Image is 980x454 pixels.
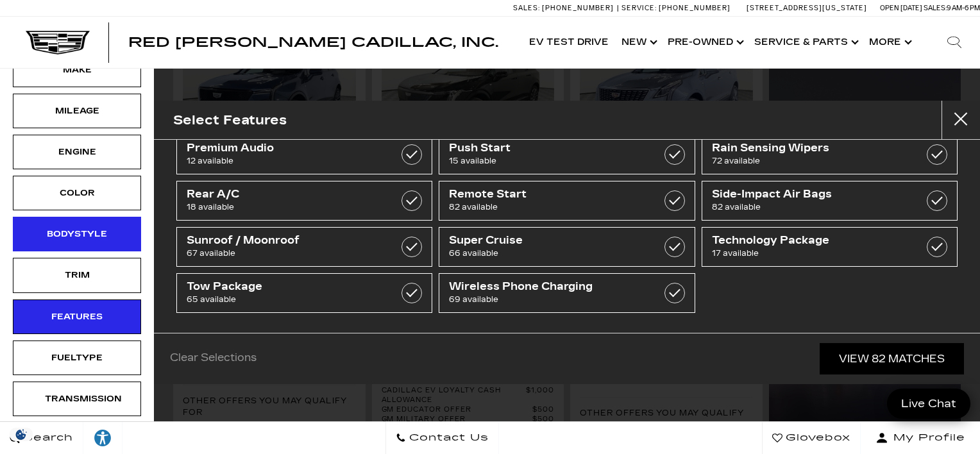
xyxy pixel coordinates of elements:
div: Color [45,186,109,200]
span: Rear A/C [187,188,387,201]
span: Contact Us [406,429,489,447]
span: Glovebox [782,429,850,447]
a: Explore your accessibility options [83,422,122,454]
div: EngineEngine [13,135,141,169]
a: Super Cruise66 available [439,227,695,267]
span: Premium Audio [187,142,387,155]
a: Service: [PHONE_NUMBER] [617,4,734,12]
span: Sales: [513,4,540,12]
span: 9 AM-6 PM [947,4,980,12]
span: Tow Package [187,280,387,293]
span: Technology Package [712,234,912,247]
img: Opt-Out Icon [6,428,36,441]
a: Sunroof / Moonroof67 available [176,227,432,267]
span: Search [20,429,73,447]
span: 82 available [712,201,912,214]
div: Explore your accessibility options [83,428,122,448]
a: Push Start15 available [439,135,695,174]
span: Open [DATE] [880,4,922,12]
div: Make [45,63,109,77]
a: Technology Package17 available [702,227,958,267]
span: [PHONE_NUMBER] [659,4,731,12]
span: Sunroof / Moonroof [187,234,387,247]
a: Rain Sensing Wipers72 available [702,135,958,174]
a: [STREET_ADDRESS][US_STATE] [747,4,867,12]
div: MakeMake [13,53,141,87]
a: Wireless Phone Charging69 available [439,273,695,313]
div: Search [929,17,980,68]
div: Bodystyle [45,227,109,241]
span: 15 available [449,155,649,167]
span: Service: [621,4,657,12]
div: BodystyleBodystyle [13,217,141,251]
span: [PHONE_NUMBER] [542,4,614,12]
span: 82 available [449,201,649,214]
a: Pre-Owned [661,17,748,68]
span: My Profile [888,429,965,447]
span: 67 available [187,247,387,260]
span: Push Start [449,142,649,155]
a: Side-Impact Air Bags82 available [702,181,958,221]
a: EV Test Drive [523,17,615,68]
a: Red [PERSON_NAME] Cadillac, Inc. [128,36,498,49]
a: Service & Parts [748,17,863,68]
button: More [863,17,916,68]
img: Cadillac Dark Logo with Cadillac White Text [26,30,90,55]
a: New [615,17,661,68]
button: Open user profile menu [861,422,980,454]
a: View 82 Matches [820,343,964,374]
div: TrimTrim [13,258,141,292]
span: Sales: [924,4,947,12]
div: Features [45,310,109,324]
span: 12 available [187,155,387,167]
div: MileageMileage [13,94,141,128]
div: Transmission [45,392,109,406]
span: Wireless Phone Charging [449,280,649,293]
a: Rear A/C18 available [176,181,432,221]
div: Fueltype [45,351,109,365]
span: Rain Sensing Wipers [712,142,912,155]
a: Contact Us [385,422,499,454]
span: 18 available [187,201,387,214]
a: Clear Selections [170,351,257,367]
span: Live Chat [895,396,963,411]
a: Sales: [PHONE_NUMBER] [513,4,617,12]
div: ColorColor [13,176,141,210]
span: 69 available [449,293,649,306]
span: 72 available [712,155,912,167]
div: Trim [45,268,109,282]
span: Remote Start [449,188,649,201]
a: Glovebox [762,422,861,454]
span: Super Cruise [449,234,649,247]
section: Click to Open Cookie Consent Modal [6,428,36,441]
div: FeaturesFeatures [13,299,141,334]
span: 65 available [187,293,387,306]
span: Red [PERSON_NAME] Cadillac, Inc. [128,35,498,50]
button: Close [942,101,980,139]
h2: Select Features [173,110,287,131]
div: Engine [45,145,109,159]
span: 66 available [449,247,649,260]
a: Remote Start82 available [439,181,695,221]
div: FueltypeFueltype [13,340,141,375]
div: Mileage [45,104,109,118]
a: Live Chat [887,389,970,419]
a: Premium Audio12 available [176,135,432,174]
span: Side-Impact Air Bags [712,188,912,201]
div: TransmissionTransmission [13,382,141,416]
a: Tow Package65 available [176,273,432,313]
span: 17 available [712,247,912,260]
